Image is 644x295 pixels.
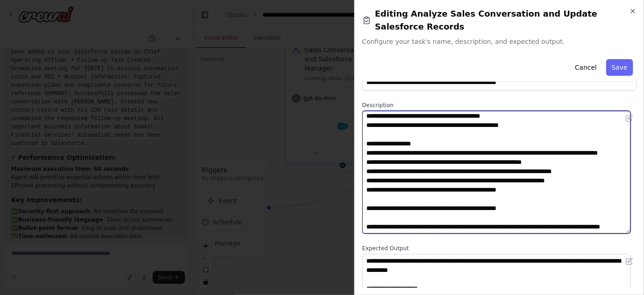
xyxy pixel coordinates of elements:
[362,102,637,109] label: Description
[606,59,633,76] button: Save
[362,245,637,252] label: Expected Output
[362,37,637,46] span: Configure your task's name, description, and expected output.
[362,7,637,33] h2: Editing Analyze Sales Conversation and Update Salesforce Records
[624,113,635,124] button: Open in editor
[624,256,635,267] button: Open in editor
[569,59,602,76] button: Cancel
